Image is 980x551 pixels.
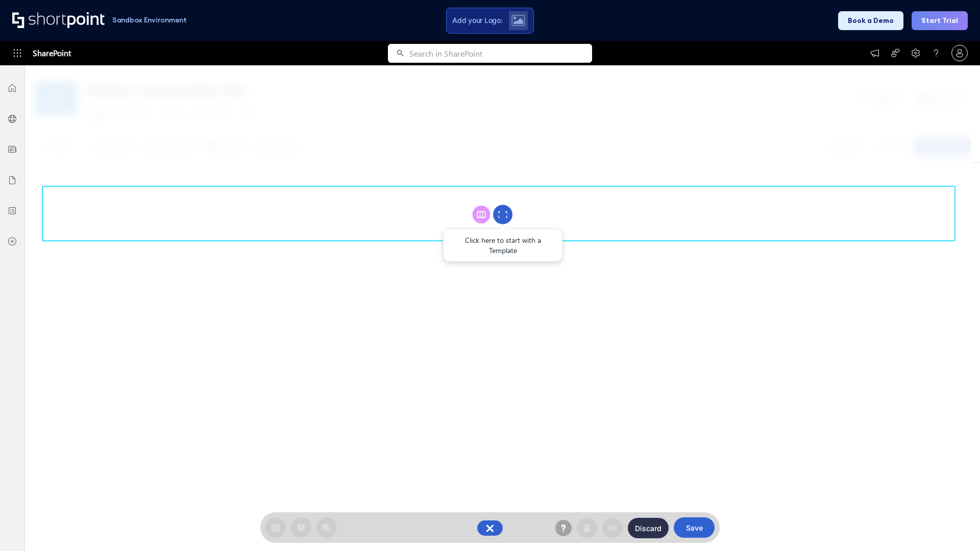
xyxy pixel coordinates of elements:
[912,11,968,30] button: Start Trial
[674,517,715,538] button: Save
[112,17,187,23] h1: Sandbox Environment
[628,518,669,538] button: Discard
[452,16,502,25] span: Add your Logo:
[33,41,71,65] span: SharePoint
[929,502,980,551] iframe: Chat Widget
[409,44,592,63] input: Search in SharePoint
[511,15,525,26] img: Upload logo
[838,11,903,30] button: Book a Demo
